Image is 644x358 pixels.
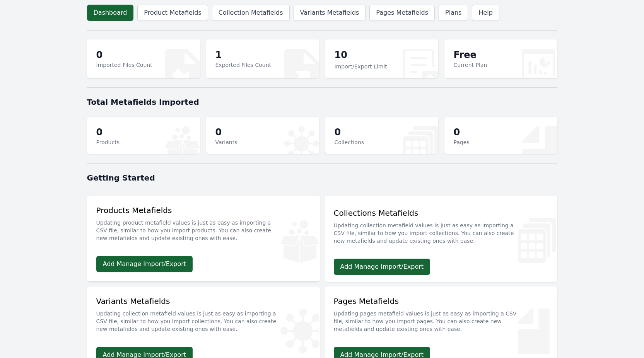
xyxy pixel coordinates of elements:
a: Add Manage Import/Export [334,259,430,275]
p: Imported Files Count [96,61,152,69]
p: Exported Files Count [215,61,272,69]
p: Pages [454,138,470,146]
p: Free [454,49,487,61]
div: Variants Metafields [96,296,311,338]
h1: Getting Started [87,172,557,183]
a: Pages Metafields [369,5,435,21]
p: Updating pages metafield values is just as easy as importing a CSV file, similar to how you impor... [334,307,548,333]
p: Updating collection metafield values is just as easy as importing a CSV file, similar to how you ... [334,218,548,245]
a: Plans [439,5,468,21]
div: Products Metafields [96,205,311,247]
a: Variants Metafields [294,5,366,21]
p: 0 [335,126,364,138]
p: 0 [215,126,237,138]
p: Updating product metafield values is just as easy as importing a CSV file, similar to how you imp... [96,216,311,242]
a: Add Manage Import/Export [96,256,193,272]
p: Current Plan [454,61,487,69]
h1: Total Metafields Imported [87,97,557,107]
a: Product Metafields [137,5,208,21]
p: 10 [335,49,387,63]
p: 0 [96,49,152,61]
p: 0 [96,126,120,138]
p: 0 [454,126,470,138]
div: Pages Metafields [334,296,548,338]
p: Updating collection metafield values is just as easy as importing a CSV file, similar to how you ... [96,307,311,333]
div: Collections Metafields [334,208,548,249]
p: 1 [215,49,272,61]
p: Collections [335,138,364,146]
p: Products [96,138,120,146]
a: Help [472,5,499,21]
a: Collection Metafields [212,5,290,21]
p: Variants [215,138,237,146]
p: Import/Export Limit [335,63,387,70]
a: Dashboard [87,5,134,21]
